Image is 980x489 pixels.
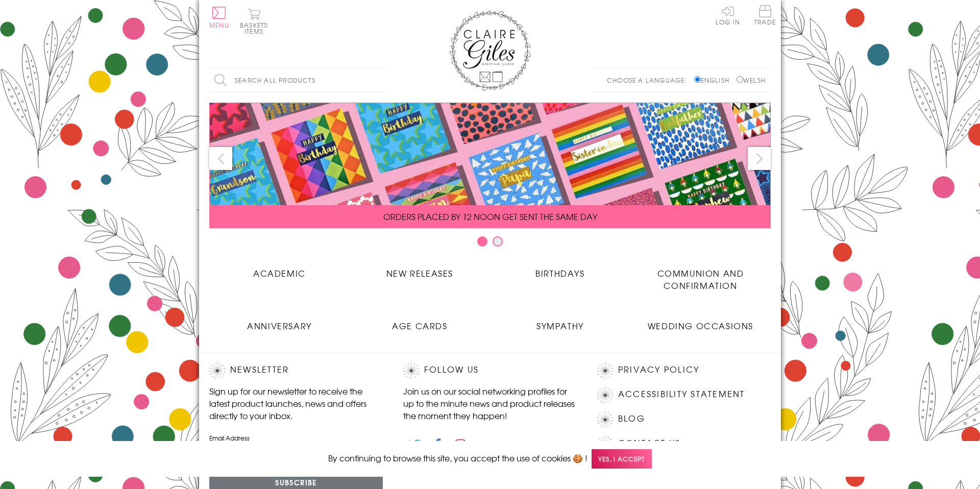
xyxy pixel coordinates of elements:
[247,320,312,332] span: Anniversary
[490,259,630,279] a: Birthdays
[209,385,383,422] p: Sign up for our newsletter to receive the latest product launches, news and offers directly to yo...
[592,449,652,469] span: Yes, I accept
[449,10,531,91] img: Claire Giles Greetings Cards
[694,76,734,85] label: English
[350,259,490,279] a: New Releases
[630,259,771,291] a: Communion and Confirmation
[754,5,776,25] span: Trade
[209,147,232,170] button: prev
[657,267,744,291] span: Communion and Confirmation
[748,147,771,170] button: next
[648,320,753,332] span: Wedding Occasions
[618,363,699,377] a: Privacy Policy
[209,20,229,30] span: Menu
[490,312,630,332] a: Sympathy
[244,20,268,36] span: 0 items
[209,236,771,252] div: Carousel Pagination
[209,433,383,443] label: Email Address
[403,385,577,422] p: Join us on our social networking profiles for up to the minute news and product releases the mome...
[403,363,577,378] h2: Follow Us
[209,7,229,28] button: Menu
[209,69,388,92] input: Search all products
[535,267,584,279] span: Birthdays
[209,259,350,279] a: Academic
[737,76,743,83] input: Welsh
[209,312,350,332] a: Anniversary
[618,412,645,426] a: Blog
[383,210,597,223] span: ORDERS PLACED BY 12 NOON GET SENT THE SAME DAY
[716,5,740,25] a: Log In
[240,8,268,34] button: Basket0 items
[209,363,383,378] h2: Newsletter
[392,320,447,332] span: Age Cards
[754,5,776,27] a: Trade
[607,76,692,85] p: Choose a language:
[618,387,745,401] a: Accessibility Statement
[694,76,701,83] input: English
[737,76,766,85] label: Welsh
[630,312,771,332] a: Wedding Occasions
[350,312,490,332] a: Age Cards
[253,267,306,279] span: Academic
[536,320,584,332] span: Sympathy
[378,69,388,92] input: Search
[386,267,453,279] span: New Releases
[477,236,487,247] button: Carousel Page 1 (Current Slide)
[493,236,503,247] button: Carousel Page 2
[618,436,680,450] a: Contact Us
